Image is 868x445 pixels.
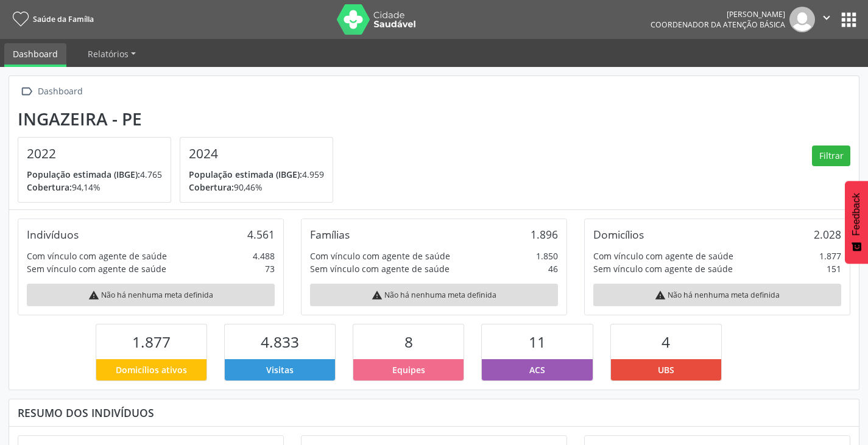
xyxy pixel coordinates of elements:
span: 4.833 [261,332,299,352]
i:  [820,11,833,24]
span: Cobertura: [27,181,72,193]
span: Relatórios [88,48,129,60]
div: Resumo dos indivíduos [18,406,850,419]
div: Não há nenhuma meta definida [27,284,275,306]
span: Domicílios ativos [116,363,187,376]
div: 4.561 [247,228,275,241]
div: 1.877 [819,250,841,262]
div: Com vínculo com agente de saúde [593,250,733,262]
span: UBS [658,363,674,376]
span: ACS [529,363,545,376]
p: 4.765 [27,168,162,181]
a: Saúde da Família [9,9,94,29]
div: Sem vínculo com agente de saúde [593,262,733,275]
i: warning [372,290,383,301]
div: 151 [827,262,841,275]
p: 94,14% [27,181,162,194]
button:  [815,7,838,32]
p: 4.959 [189,168,324,181]
span: 1.877 [132,332,171,352]
span: População estimada (IBGE): [27,169,140,180]
a: Dashboard [4,43,66,67]
i: warning [88,290,99,301]
span: Equipes [392,363,425,376]
p: 90,46% [189,181,324,194]
button: Feedback - Mostrar pesquisa [845,181,868,264]
span: 11 [529,332,546,352]
h4: 2024 [189,146,324,161]
div: Sem vínculo com agente de saúde [310,262,450,275]
div: Com vínculo com agente de saúde [310,250,450,262]
span: Feedback [851,193,862,236]
div: 2.028 [814,228,841,241]
div: Dashboard [35,83,85,100]
i: warning [655,290,666,301]
a: Relatórios [79,43,144,65]
span: Visitas [266,363,294,376]
img: img [789,7,815,32]
div: Com vínculo com agente de saúde [27,250,167,262]
button: apps [838,9,859,30]
button: Filtrar [812,145,850,166]
div: Domicílios [593,228,644,241]
span: Coordenador da Atenção Básica [651,19,785,30]
i:  [18,83,35,100]
span: Saúde da Família [33,14,94,24]
div: [PERSON_NAME] [651,9,785,19]
a:  Dashboard [18,83,85,100]
div: Não há nenhuma meta definida [593,284,841,306]
div: Sem vínculo com agente de saúde [27,262,166,275]
span: 8 [404,332,413,352]
span: Cobertura: [189,181,234,193]
div: Ingazeira - PE [18,109,342,129]
span: População estimada (IBGE): [189,169,302,180]
div: 1.850 [536,250,558,262]
span: 4 [662,332,670,352]
div: 4.488 [253,250,275,262]
div: 1.896 [531,228,558,241]
div: 73 [265,262,275,275]
div: Famílias [310,228,350,241]
div: Indivíduos [27,228,79,241]
div: Não há nenhuma meta definida [310,284,558,306]
h4: 2022 [27,146,162,161]
div: 46 [548,262,558,275]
